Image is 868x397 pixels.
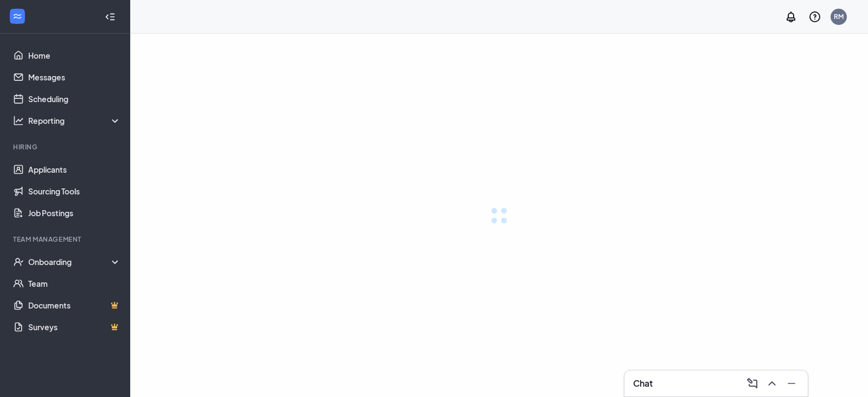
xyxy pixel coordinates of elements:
[28,180,121,202] a: Sourcing Tools
[28,202,121,224] a: Job Postings
[28,88,121,110] a: Scheduling
[13,115,24,126] svg: Analysis
[13,142,119,152] div: Hiring
[765,377,778,390] svg: ChevronUp
[784,10,797,23] svg: Notifications
[28,66,121,88] a: Messages
[28,256,122,267] div: Onboarding
[785,377,798,390] svg: Minimize
[13,256,24,267] svg: UserCheck
[28,316,121,338] a: SurveysCrown
[28,159,121,180] a: Applicants
[743,375,760,392] button: ComposeMessage
[12,11,23,22] svg: WorkstreamLogo
[28,115,122,126] div: Reporting
[834,12,844,21] div: RM
[746,377,759,390] svg: ComposeMessage
[105,11,116,22] svg: Collapse
[28,273,121,294] a: Team
[13,235,119,244] div: Team Management
[762,375,780,392] button: ChevronUp
[633,377,653,389] h3: Chat
[28,294,121,316] a: DocumentsCrown
[808,10,821,23] svg: QuestionInfo
[782,375,799,392] button: Minimize
[28,45,121,66] a: Home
